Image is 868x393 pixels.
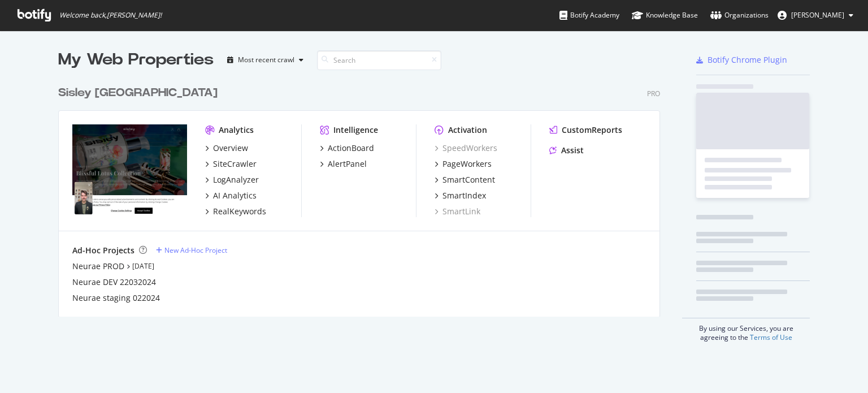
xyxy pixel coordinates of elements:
div: SiteCrawler [213,158,257,170]
a: Neurae staging 022024 [72,292,160,304]
div: Most recent crawl [238,57,294,63]
a: Assist [549,145,584,156]
a: CustomReports [549,124,622,136]
a: LogAnalyzer [205,174,259,185]
span: Welcome back, [PERSON_NAME] ! [59,11,162,20]
a: New Ad-Hoc Project [156,245,227,255]
a: Overview [205,142,248,154]
div: By using our Services, you are agreeing to the [682,318,810,342]
a: SpeedWorkers [435,142,497,154]
button: Most recent crawl [223,51,308,69]
a: Sisley [GEOGRAPHIC_DATA] [58,85,222,101]
div: Analytics [219,124,254,136]
div: Knowledge Base [632,10,698,21]
a: SmartContent [435,174,495,185]
div: grid [58,71,669,317]
div: Ad-Hoc Projects [72,245,134,256]
a: RealKeywords [205,206,266,217]
div: New Ad-Hoc Project [164,245,227,255]
div: Activation [448,124,487,136]
div: AI Analytics [213,190,257,201]
div: PageWorkers [442,158,492,170]
button: [PERSON_NAME] [769,6,862,24]
div: LogAnalyzer [213,174,259,185]
div: ActionBoard [328,142,374,154]
span: Lucie Jozwiak [791,10,844,20]
a: Terms of Use [750,332,792,342]
a: AI Analytics [205,190,257,201]
div: SmartContent [442,174,495,185]
div: CustomReports [562,124,622,136]
div: Intelligence [333,124,378,136]
div: RealKeywords [213,206,266,217]
a: [DATE] [132,261,154,271]
div: Sisley [GEOGRAPHIC_DATA] [58,85,218,101]
div: Overview [213,142,248,154]
div: Botify Academy [559,10,619,21]
div: Organizations [710,10,769,21]
div: Pro [647,89,660,98]
input: Search [317,50,441,70]
div: Botify Chrome Plugin [708,54,787,66]
a: PageWorkers [435,158,492,170]
div: My Web Properties [58,49,214,71]
div: AlertPanel [328,158,367,170]
a: SmartIndex [435,190,486,201]
a: SmartLink [435,206,480,217]
a: Neurae DEV 22032024 [72,277,156,288]
a: AlertPanel [320,158,367,170]
a: Botify Chrome Plugin [696,54,787,66]
div: SmartIndex [442,190,486,201]
div: Assist [561,145,584,156]
a: Neurae PROD [72,261,124,272]
img: www.sisley-paris.com [72,124,187,216]
a: SiteCrawler [205,158,257,170]
a: ActionBoard [320,142,374,154]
